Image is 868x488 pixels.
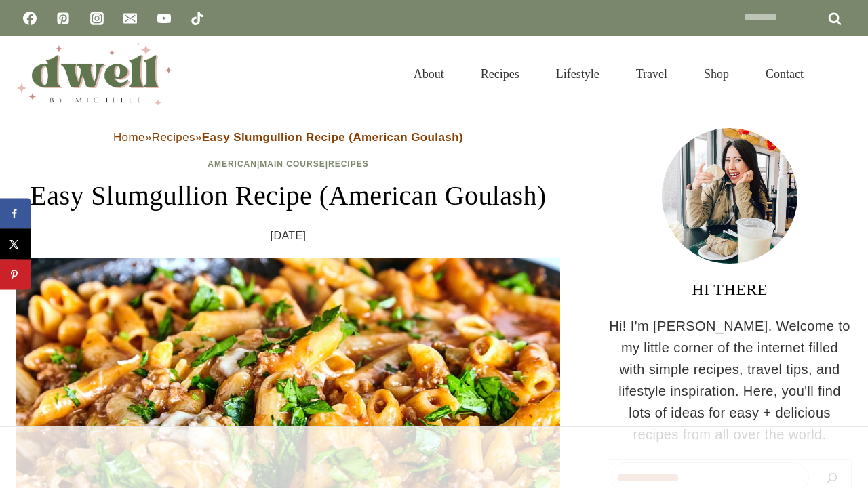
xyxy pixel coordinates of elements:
[208,159,368,169] span: | |
[202,131,463,144] strong: Easy Slumgullion Recipe (American Goulash)
[608,277,852,302] h3: HI THERE
[208,159,257,169] a: American
[395,52,822,96] nav: Primary Navigation
[608,315,852,445] p: Hi! I'm [PERSON_NAME]. Welcome to my little corner of the internet filled with simple recipes, tr...
[686,52,747,96] a: Shop
[462,52,538,96] a: Recipes
[184,5,211,32] a: TikTok
[271,227,307,245] time: [DATE]
[152,131,195,144] a: Recipes
[50,5,77,32] a: Pinterest
[829,62,852,85] button: View Search Form
[151,5,178,32] a: YouTube
[83,5,111,32] a: Instagram
[747,52,822,96] a: Contact
[16,5,43,32] a: Facebook
[395,52,462,96] a: About
[117,5,144,32] a: Email
[113,131,145,144] a: Home
[618,52,686,96] a: Travel
[113,131,463,144] span: » »
[16,43,172,105] img: DWELL by michelle
[260,159,325,169] a: Main Course
[16,176,560,216] h1: Easy Slumgullion Recipe (American Goulash)
[538,52,618,96] a: Lifestyle
[328,159,369,169] a: Recipes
